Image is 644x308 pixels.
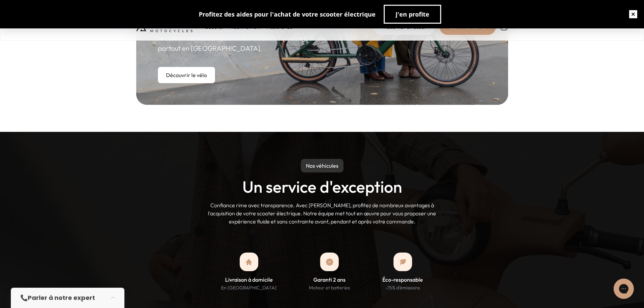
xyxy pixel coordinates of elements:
h3: Éco-responsable [382,277,423,283]
iframe: Gorgias live chat messenger [610,276,637,301]
p: Moteur et batteries [309,284,350,291]
p: Nos véhicules [301,159,343,172]
h3: Livraison à domicile [225,277,273,283]
h3: Garanti 2 ans [313,277,345,283]
p: En [GEOGRAPHIC_DATA] [221,284,277,291]
img: bxs_home.png [245,258,253,266]
h2: Un service d'exception [242,178,402,196]
p: Confiance rime avec transparence. Avec [PERSON_NAME], profitez de nombreux avantages à l'acquisit... [204,201,440,226]
img: bxs_leaf.png [399,258,406,266]
img: garanti.png [326,258,333,266]
a: Découvrir le vélo [158,67,215,83]
p: -75% d'émissions [385,284,420,291]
